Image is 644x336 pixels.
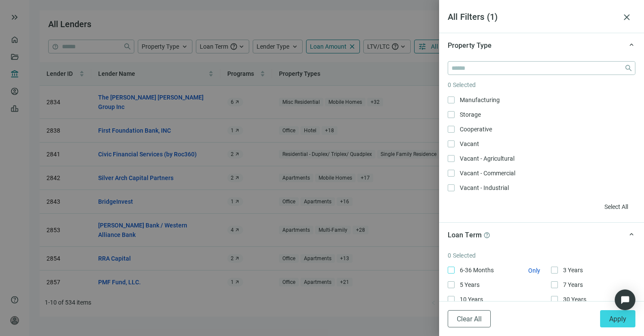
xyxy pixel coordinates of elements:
[597,200,635,214] button: Select All
[439,222,644,247] div: keyboard_arrow_upLoan Termhelp
[455,265,497,275] span: 6-36 Months
[455,154,518,163] span: Vacant - Agricultural
[558,265,586,275] span: 3 Years
[604,203,628,210] span: Select All
[558,280,586,289] span: 7 Years
[455,280,483,289] span: 5 Years
[483,232,490,239] span: help
[455,124,495,134] span: Cooperative
[457,315,482,323] span: Clear All
[528,267,540,274] span: Only
[448,80,635,90] article: 0 Selected
[455,183,512,193] span: Vacant - Industrial
[600,310,635,327] button: Apply
[609,315,626,323] span: Apply
[622,12,632,22] span: close
[455,139,483,149] span: Vacant
[448,10,618,24] article: All Filters ( 1 )
[558,295,590,304] span: 30 Years
[455,295,486,304] span: 10 Years
[528,267,541,274] button: 6-36 Months
[448,41,492,50] span: Property Type
[448,310,491,327] button: Clear All
[455,168,519,178] span: Vacant - Commercial
[448,251,635,260] article: 0 Selected
[615,289,635,310] div: Open Intercom Messenger
[618,9,635,26] button: close
[439,33,644,58] div: keyboard_arrow_upProperty Type
[455,95,503,105] span: Manufacturing
[448,231,482,239] span: Loan Term
[455,110,484,119] span: Storage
